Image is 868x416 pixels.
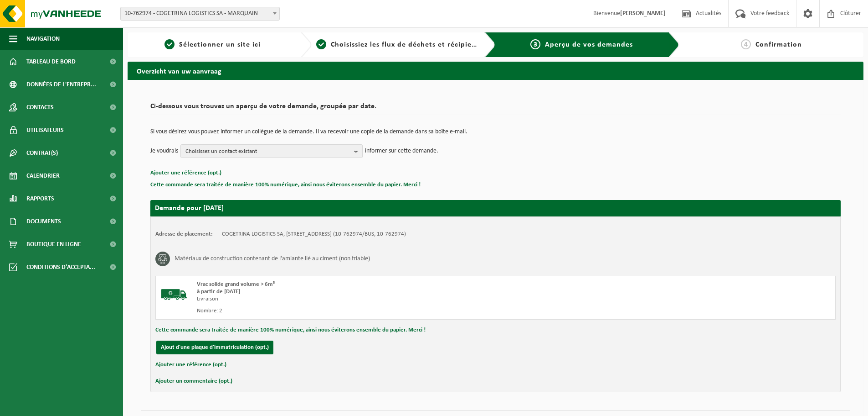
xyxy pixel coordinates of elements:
[155,359,226,371] button: Ajouter une référence (opt.)
[222,231,406,238] td: COGETRINA LOGISTICS SA, [STREET_ADDRESS] (10-762974/BUS, 10-762974)
[26,50,76,73] span: Tableau de bord
[26,187,54,210] span: Rapports
[175,252,370,266] h3: Matériaux de construction contenant de l'amiante lié au ciment (non friable)
[155,205,224,212] strong: Demande pour [DATE]
[180,144,363,158] button: Choisissez un contact existant
[26,27,60,50] span: Navigation
[150,129,841,135] p: Si vous désirez vous pouvez informer un collègue de la demande. Il va recevoir une copie de la de...
[164,39,175,49] span: 1
[26,73,96,96] span: Données de l'entrepr...
[26,164,60,187] span: Calendrier
[150,167,221,179] button: Ajouter une référence (opt.)
[741,39,751,49] span: 4
[755,41,802,48] span: Confirmation
[197,307,532,315] div: Nombre: 2
[197,295,532,303] div: Livraison
[156,341,273,354] button: Ajout d'une plaque d'immatriculation (opt.)
[26,233,81,256] span: Boutique en ligne
[150,103,841,115] h2: Ci-dessous vous trouvez un aperçu de votre demande, groupée par date.
[179,41,261,48] span: Sélectionner un site ici
[545,41,633,48] span: Aperçu de vos demandes
[26,96,54,119] span: Contacts
[26,210,61,233] span: Documents
[26,119,64,142] span: Utilisateurs
[150,179,421,191] button: Cette commande sera traitée de manière 100% numérique, ainsi nous éviterons ensemble du papier. M...
[120,7,280,21] span: 10-762974 - COGETRINA LOGISTICS SA - MARQUAIN
[132,39,293,50] a: 1Sélectionner un site ici
[121,7,279,20] span: 10-762974 - COGETRINA LOGISTICS SA - MARQUAIN
[316,39,478,50] a: 2Choisissiez les flux de déchets et récipients
[331,41,483,48] span: Choisissiez les flux de déchets et récipients
[365,144,438,158] p: informer sur cette demande.
[197,289,240,295] strong: à partir de [DATE]
[530,39,540,49] span: 3
[197,281,275,287] span: Vrac solide grand volume > 6m³
[160,281,188,308] img: BL-SO-LV.png
[155,375,232,387] button: Ajouter un commentaire (opt.)
[155,324,426,336] button: Cette commande sera traitée de manière 100% numérique, ainsi nous éviterons ensemble du papier. M...
[155,231,213,237] strong: Adresse de placement:
[26,142,58,164] span: Contrat(s)
[150,144,178,158] p: Je voudrais
[26,256,95,279] span: Conditions d'accepta...
[316,39,326,49] span: 2
[185,145,350,158] span: Choisissez un contact existant
[620,10,666,17] strong: [PERSON_NAME]
[128,62,863,79] h2: Overzicht van uw aanvraag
